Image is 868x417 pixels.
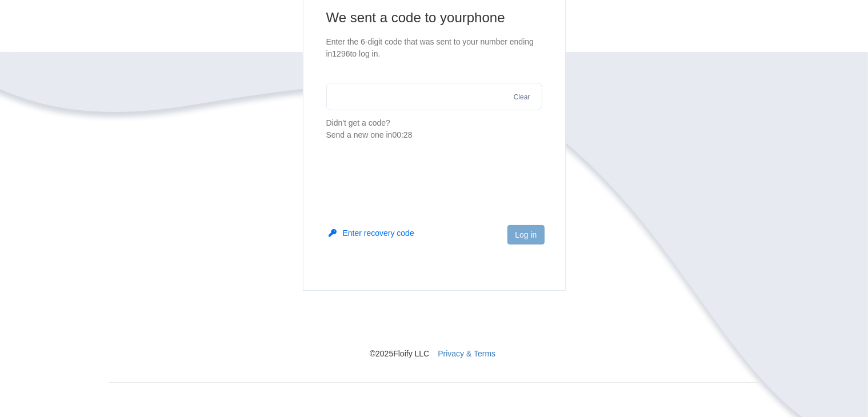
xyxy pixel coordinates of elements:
button: Log in [507,225,544,244]
button: Enter recovery code [329,227,414,239]
h1: We sent a code to your phone [326,9,542,27]
a: Privacy & Terms [438,349,495,358]
p: Didn't get a code? [326,117,542,141]
div: Send a new one in 00:28 [326,129,542,141]
nav: © 2025 Floify LLC [109,291,760,359]
button: Clear [510,92,534,103]
p: Enter the 6-digit code that was sent to your number ending in 1296 to log in. [326,36,542,60]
